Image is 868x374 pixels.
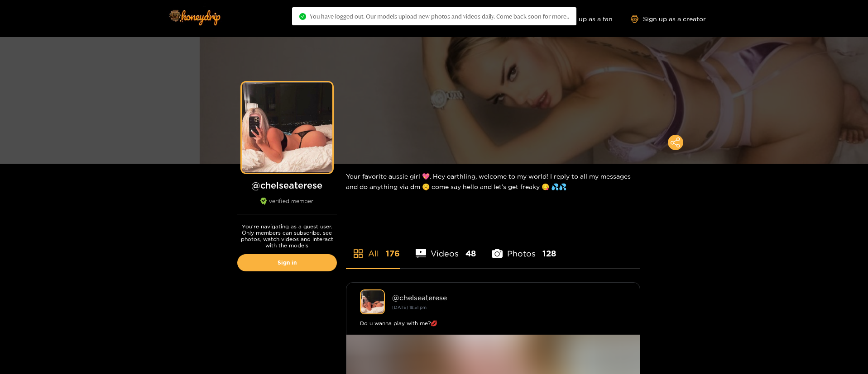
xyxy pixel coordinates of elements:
p: You're navigating as a guest user. Only members can subscribe, see photos, watch videos and inter... [237,223,337,249]
li: Videos [416,227,476,268]
li: All [346,227,400,268]
li: Photos [492,227,556,268]
span: 176 [386,248,400,259]
span: 128 [542,248,556,259]
span: You have logged out. Our models upload new photos and videos daily. Come back soon for more.. [310,13,569,20]
div: verified member [237,198,337,214]
small: [DATE] 18:51 pm [392,305,427,310]
a: Sign up as a fan [551,15,613,23]
a: Sign in [237,254,337,271]
span: appstore [353,248,364,259]
div: Your favorite aussie girl 💖. Hey earthling, welcome to my world! I reply to all my messages and d... [346,164,640,199]
span: 48 [465,248,476,259]
a: Sign up as a creator [631,15,706,23]
span: check-circle [299,13,306,20]
div: Do u wanna play with me?💋 [360,319,626,328]
div: @ chelseaterese [392,294,626,302]
h1: @ chelseaterese [237,180,337,191]
img: chelseaterese [360,289,385,314]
